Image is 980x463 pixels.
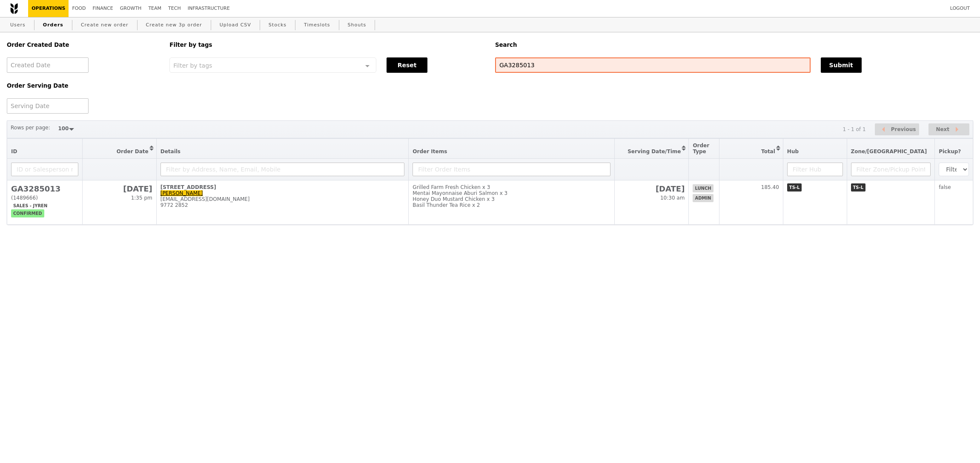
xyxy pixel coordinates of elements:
div: Basil Thunder Tea Rice x 2 [413,202,610,208]
span: Details [160,149,181,154]
h2: [DATE] [86,184,152,193]
input: Serving Date [7,98,89,114]
a: Stocks [265,17,290,33]
h5: Order Serving Date [7,83,159,89]
span: Next [936,124,949,134]
span: Order Type [693,143,709,154]
span: Order Items [413,149,447,154]
span: Sales - Jyren [11,202,49,210]
input: ID or Salesperson name [11,163,78,176]
a: [PERSON_NAME] [160,190,203,196]
span: Pickup? [939,149,961,154]
h5: Filter by tags [169,42,485,48]
a: Orders [40,17,67,33]
span: confirmed [11,209,44,217]
span: Hub [787,149,799,154]
div: Grilled Farm Fresh Chicken x 3 [413,184,610,190]
a: Upload CSV [216,17,255,33]
button: Previous [875,123,919,136]
span: 185.40 [761,184,779,190]
h2: GA3285013 [11,184,78,193]
input: Created Date [7,57,89,73]
span: lunch [693,184,713,192]
a: Create new 3p order [143,17,206,33]
span: TS-L [787,183,802,191]
input: Filter by Address, Name, Email, Mobile [160,163,405,176]
div: Mentai Mayonnaise Aburi Salmon x 3 [413,190,610,196]
span: 10:30 am [660,195,685,201]
span: Filter by tags [173,61,212,69]
span: TS-L [851,183,866,191]
span: 1:35 pm [131,195,152,201]
button: Reset [387,57,427,73]
span: Previous [891,124,916,134]
div: Honey Duo Mustard Chicken x 3 [413,196,610,202]
h5: Search [495,42,973,48]
div: 1 - 1 of 1 [842,126,865,132]
a: Timeslots [301,17,333,33]
span: Zone/[GEOGRAPHIC_DATA] [851,149,927,154]
input: Filter Order Items [413,163,610,176]
a: Shouts [344,17,370,33]
label: Rows per page: [11,123,50,132]
span: ID [11,149,17,154]
div: (1489666) [11,195,78,201]
h2: [DATE] [619,184,685,193]
img: Grain logo [10,3,18,14]
h5: Order Created Date [7,42,159,48]
input: Filter Hub [787,163,843,176]
div: [STREET_ADDRESS] [160,184,405,190]
div: 9772 2852 [160,202,405,208]
span: false [939,184,951,190]
a: Users [7,17,29,33]
input: Search any field [495,57,811,73]
a: Create new order [77,17,132,33]
div: [EMAIL_ADDRESS][DOMAIN_NAME] [160,196,405,202]
span: admin [693,194,713,202]
button: Submit [821,57,862,73]
button: Next [928,123,969,136]
input: Filter Zone/Pickup Point [851,163,931,176]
